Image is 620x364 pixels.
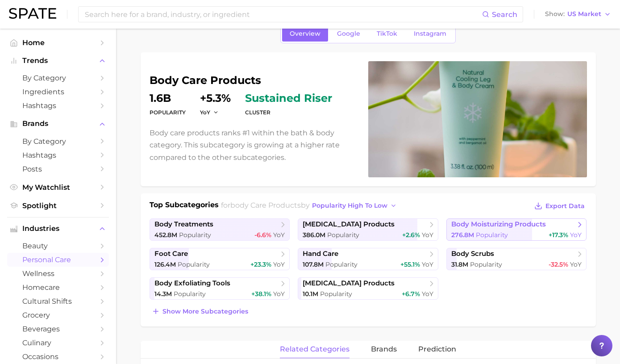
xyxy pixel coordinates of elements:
[303,231,325,239] span: 386.0m
[22,183,94,192] span: My Watchlist
[150,75,358,86] h1: body care products
[7,85,109,99] a: Ingredients
[245,93,332,104] span: sustained riser
[418,345,456,353] span: Prediction
[414,30,446,38] span: Instagram
[446,218,587,241] a: body moisturizing products276.8m Popularity+17.3% YoY
[22,88,94,96] span: Ingredients
[179,231,211,239] span: Popularity
[150,277,290,300] a: body exfoliating tools14.3m Popularity+38.1% YoY
[251,290,271,298] span: +38.1%
[154,279,230,288] span: body exfoliating tools
[22,255,94,264] span: personal care
[7,294,109,308] a: cultural shifts
[150,200,219,213] h1: Top Subcategories
[298,248,438,270] a: hand care107.8m Popularity+55.1% YoY
[532,200,587,212] button: Export Data
[7,267,109,280] a: wellness
[273,260,285,268] span: YoY
[310,200,399,212] button: popularity high to low
[22,325,94,333] span: beverages
[7,253,109,267] a: personal care
[154,290,172,298] span: 14.3m
[303,279,395,288] span: [MEDICAL_DATA] products
[150,305,250,318] button: Show more subcategories
[7,36,109,50] a: Home
[22,283,94,292] span: homecare
[22,74,94,82] span: by Category
[200,93,231,104] dd: +5.3%
[22,165,94,173] span: Posts
[200,109,210,116] span: YoY
[22,311,94,319] span: grocery
[7,239,109,253] a: beauty
[22,101,94,110] span: Hashtags
[150,218,290,241] a: body treatments452.8m Popularity-6.6% YoY
[150,127,358,163] p: Body care products ranks #1 within the bath & body category. This subcategory is growing at a hig...
[7,308,109,322] a: grocery
[325,260,358,268] span: Popularity
[337,30,360,38] span: Google
[22,151,94,159] span: Hashtags
[7,162,109,176] a: Posts
[549,231,568,239] span: +17.3%
[221,201,399,209] span: for by
[250,260,271,268] span: +23.3%
[369,26,405,42] a: TikTok
[282,26,328,42] a: Overview
[22,339,94,347] span: culinary
[174,290,206,298] span: Popularity
[451,250,494,258] span: body scrubs
[451,220,546,229] span: body moisturizing products
[22,137,94,146] span: by Category
[273,231,285,239] span: YoY
[150,248,290,270] a: foot care126.4m Popularity+23.3% YoY
[7,180,109,194] a: My Watchlist
[476,231,508,239] span: Popularity
[549,260,568,268] span: -32.5%
[273,290,285,298] span: YoY
[402,231,420,239] span: +2.6%
[371,345,397,353] span: brands
[7,280,109,294] a: homecare
[22,269,94,278] span: wellness
[400,260,420,268] span: +55.1%
[7,336,109,350] a: culinary
[84,7,482,22] input: Search here for a brand, industry, or ingredient
[22,225,94,233] span: Industries
[298,277,438,300] a: [MEDICAL_DATA] products10.1m Popularity+6.7% YoY
[402,290,420,298] span: +6.7%
[254,231,271,239] span: -6.6%
[154,250,188,258] span: foot care
[303,260,324,268] span: 107.8m
[303,290,318,298] span: 10.1m
[178,260,210,268] span: Popularity
[567,12,601,17] span: US Market
[303,220,395,229] span: [MEDICAL_DATA] products
[451,260,468,268] span: 31.8m
[22,38,94,47] span: Home
[298,218,438,241] a: [MEDICAL_DATA] products386.0m Popularity+2.6% YoY
[329,26,368,42] a: Google
[492,10,517,19] span: Search
[545,202,585,210] span: Export Data
[320,290,352,298] span: Popularity
[200,109,219,116] button: YoY
[406,26,454,42] a: Instagram
[7,350,109,364] a: occasions
[470,260,502,268] span: Popularity
[303,250,338,258] span: hand care
[422,290,433,298] span: YoY
[230,201,301,209] span: body care products
[7,199,109,213] a: Spotlight
[280,345,350,353] span: related categories
[312,202,387,209] span: popularity high to low
[446,248,587,270] a: body scrubs31.8m Popularity-32.5% YoY
[7,148,109,162] a: Hashtags
[570,231,582,239] span: YoY
[7,322,109,336] a: beverages
[150,107,186,118] dt: Popularity
[545,12,565,17] span: Show
[377,30,397,38] span: TikTok
[7,222,109,235] button: Industries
